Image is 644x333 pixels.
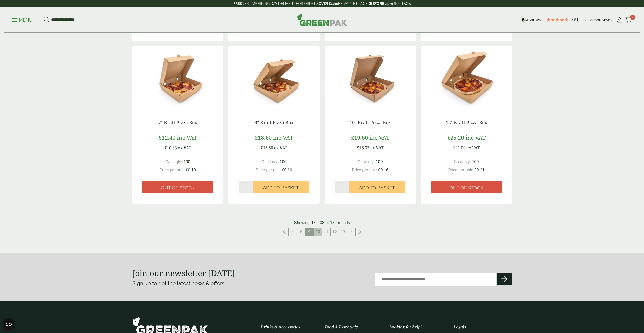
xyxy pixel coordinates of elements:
[228,46,320,110] img: 9.5
[233,2,242,6] strong: FREE
[165,160,183,164] span: Case qty:
[472,160,479,164] span: 100
[450,185,483,191] span: Out of stock
[357,145,369,151] span: £16.33
[132,268,235,279] strong: Join our newsletter [DATE]
[625,16,632,24] a: 0
[161,185,195,191] span: Out of stock
[263,185,299,191] span: Add to Basket
[577,18,593,22] span: Based on
[453,145,466,151] span: £21.00
[351,134,368,141] span: £19.60
[132,279,303,287] p: Sign up to get the latest news & offers
[394,2,411,6] a: See T&C's
[474,168,485,172] span: £0.21
[467,145,480,151] span: ex VAT
[177,134,197,141] span: inc VAT
[599,18,612,22] span: reviews
[314,228,322,236] a: 10
[349,181,405,193] button: Add to Basket
[12,17,33,23] p: Menu
[3,318,15,330] button: Open CMP widget
[255,134,272,141] span: £18.60
[261,160,279,164] span: Case qty:
[454,160,471,164] span: Case qty:
[142,181,213,193] a: Out of stock
[339,228,347,236] a: 13
[297,14,347,26] img: GreenPak Supplies
[294,220,350,226] p: Showing 97–108 of 151 results
[378,168,388,172] span: £0.16
[370,2,393,6] strong: BEFORE 2 pm
[280,160,287,164] span: 100
[159,168,185,172] span: Price per unit:
[186,168,196,172] span: £0.10
[159,134,175,141] span: £12.40
[358,160,375,164] span: Case qty:
[297,228,305,236] a: 8
[331,228,339,236] a: 12
[319,2,337,6] strong: OVER £100
[305,228,313,236] span: 9
[571,18,577,22] span: 4.8
[421,46,512,110] img: 12.5
[261,145,273,151] span: £15.50
[616,17,622,23] i: My Account
[282,168,292,172] span: £0.16
[12,17,33,22] a: Menu
[274,145,287,151] span: ex VAT
[325,46,416,110] img: 10.5
[369,134,389,141] span: inc VAT
[447,134,464,141] span: £25.20
[446,119,487,125] a: 12" Kraft Pizza Box
[448,168,473,172] span: Price per unit:
[178,145,191,151] span: ex VAT
[350,119,391,125] a: 10" Kraft Pizza Box
[352,168,377,172] span: Price per unit:
[593,18,599,22] span: 200
[132,46,223,110] img: 7.5
[184,160,190,164] span: 100
[431,181,502,193] a: Out of stock
[164,145,177,151] span: £10.33
[546,17,569,22] div: 4.79 Stars
[359,185,395,191] span: Add to Basket
[158,119,197,125] a: 7" Kraft Pizza Box
[466,134,486,141] span: inc VAT
[322,228,330,236] a: 11
[370,145,384,151] span: ex VAT
[255,119,293,125] a: 9" Kraft Pizza Box
[625,17,632,23] i: Cart
[521,18,543,22] img: REVIEWS.io
[376,160,383,164] span: 100
[630,15,635,20] span: 0
[273,134,293,141] span: inc VAT
[253,181,309,193] button: Add to Basket
[256,168,281,172] span: Price per unit:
